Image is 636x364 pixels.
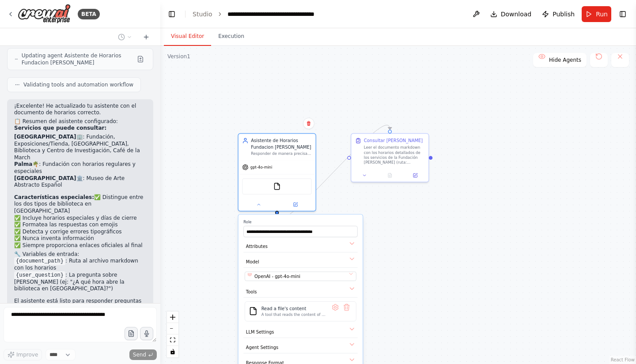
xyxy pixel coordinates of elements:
div: A tool that reads the content of a file. To use this tool, provide a 'file_path' parameter with t... [261,312,326,317]
button: Delete node [303,118,314,129]
button: Open in side panel [405,172,426,179]
span: OpenAI - gpt-4o-mini [254,273,300,279]
button: Switch to previous chat [114,32,136,42]
button: Model [243,256,357,268]
li: 🌴: Fundación con horarios regulares y especiales [14,161,146,175]
h2: 📋 Resumen del asistente configurado: [14,118,146,125]
div: Responder de manera precisa y útil a las preguntas sobre los horarios de las tres sedes de la Fun... [251,151,312,156]
button: Run [582,6,611,22]
div: React Flow controls [167,311,178,357]
strong: [GEOGRAPHIC_DATA] [14,134,76,140]
h2: 🔧 Variables de entrada: [14,251,146,258]
button: zoom in [167,311,178,323]
div: Asistente de Horarios Fundacion [PERSON_NAME] [251,138,312,150]
div: Consultar [PERSON_NAME] [364,138,423,144]
div: Version 1 [167,53,190,60]
button: Upload files [125,327,138,340]
a: React Flow attribution [611,357,635,362]
span: Send [133,351,146,358]
strong: [GEOGRAPHIC_DATA] [14,175,76,181]
strong: Características especiales: [14,194,94,200]
img: Logo [18,4,71,24]
button: Tools [243,286,357,297]
span: LLM Settings [246,329,274,335]
button: Start a new chat [139,32,153,42]
button: Configure tool [329,305,341,317]
button: Improve [4,349,42,360]
span: Improve [16,351,38,358]
button: Download [487,6,535,22]
li: 🏛️: Museo de Arte Abstracto Español [14,175,146,189]
button: Send [129,349,157,360]
button: Publish [538,6,578,22]
span: Updating agent Asistente de Horarios Fundacion [PERSON_NAME] [22,52,133,66]
p: ¡Excelente! He actualizado tu asistente con el documento de horarios correcto. [14,103,146,116]
button: Click to speak your automation idea [140,327,153,340]
button: Show right sidebar [617,8,629,20]
button: Visual Editor [164,27,211,46]
button: Delete tool [341,305,352,317]
span: Run [596,10,608,19]
button: Execution [211,27,251,46]
code: {user_question} [14,271,65,279]
button: No output available [377,172,403,179]
a: Studio [193,11,212,18]
li: : Ruta al archivo markdown con los horarios [14,258,146,272]
span: Validating tools and automation workflow [23,81,133,88]
span: gpt-4o-mini [250,165,273,169]
button: Open in side panel [278,201,313,208]
button: LLM Settings [243,326,357,338]
g: Edge from 9d1b1581-ea38-4815-8902-ce3ca28a1a01 to b76d52db-f845-4a22-80d5-fb4392396254 [274,124,393,221]
div: Consultar [PERSON_NAME]Leer el documento markdown con los horarios detallados de los servicios de... [351,133,429,182]
img: FileReadTool [249,307,257,315]
span: Publish [553,10,575,19]
span: Hide Agents [549,56,581,64]
div: Read a file's content [261,305,326,311]
button: Agent Settings [243,342,357,353]
p: El asistente está listo para responder preguntas como: [14,298,146,311]
span: Download [501,10,532,19]
code: {document_path} [14,257,65,265]
p: ✅ Distingue entre los dos tipos de biblioteca en [GEOGRAPHIC_DATA] ✅ Incluye horarios especiales ... [14,194,146,249]
img: FileReadTool [273,183,281,190]
span: Agent Settings [246,344,278,350]
div: Asistente de Horarios Fundacion [PERSON_NAME]Responder de manera precisa y útil a las preguntas s... [238,133,316,212]
li: : La pregunta sobre [PERSON_NAME] (ej: "¿A qué hora abre la biblioteca en [GEOGRAPHIC_DATA]?") [14,272,146,293]
span: Attributes [246,244,268,250]
button: fit view [167,334,178,346]
span: Model [246,259,259,265]
div: BETA [78,9,100,19]
button: OpenAI - gpt-4o-mini [245,272,356,281]
label: Role [243,220,357,225]
span: Tools [246,289,257,295]
button: Attributes [243,241,357,252]
li: 🏢: Fundación, Exposiciones/Tienda, [GEOGRAPHIC_DATA], Biblioteca y Centro de Investigación, Café ... [14,134,146,161]
nav: breadcrumb [193,10,327,19]
div: Leer el documento markdown con los horarios detallados de los servicios de la Fundación [PERSON_N... [364,145,425,165]
button: Hide Agents [533,53,587,67]
button: Hide left sidebar [166,8,178,20]
strong: Servicios que puede consultar: [14,125,106,131]
button: zoom out [167,323,178,334]
strong: Palma [14,161,32,167]
button: toggle interactivity [167,346,178,357]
